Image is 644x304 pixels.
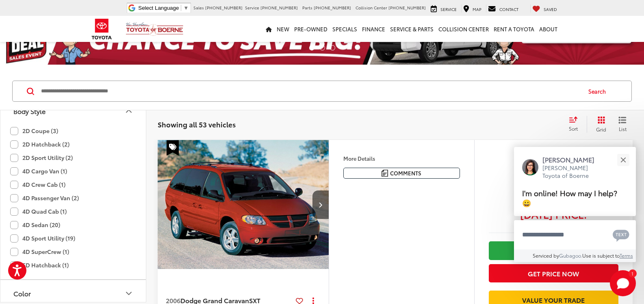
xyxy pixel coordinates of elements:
span: [DATE] Price: [489,210,618,218]
div: Close[PERSON_NAME][PERSON_NAME] Toyota of BoerneI'm online! How may I help? 😀Type your messageCha... [514,147,636,262]
span: Service [440,6,457,12]
a: About [537,16,560,42]
span: Map [473,6,481,12]
p: [PERSON_NAME] Toyota of Boerne [542,164,603,180]
span: Sales [193,4,204,11]
label: 4D Passenger Van (2) [10,191,79,205]
img: Vic Vaughan Toyota of Boerne [126,22,184,36]
div: Body Style [13,107,46,115]
label: 4D Cargo Van (1) [10,164,67,178]
a: Finance [360,16,388,42]
span: Comments [390,169,421,177]
span: Use is subject to [582,252,620,259]
div: 2006 Dodge Grand Caravan SXT 0 [157,140,330,269]
div: Body Style [124,106,134,116]
span: Special [167,140,179,155]
a: Select Language​ [138,5,189,11]
span: I'm online! How may I help? 😀 [522,187,617,208]
svg: Text [613,229,629,242]
span: Sort [569,125,578,132]
button: Search [581,81,618,101]
label: 4D Sedan (20) [10,218,60,232]
span: Saved [544,6,557,12]
a: Pre-Owned [292,16,330,42]
a: Service & Parts: Opens in a new tab [388,16,436,42]
button: Toggle Chat Window [610,270,636,296]
a: Service [429,4,459,13]
label: 2D Sport Utility (2) [10,151,73,164]
a: Map [461,4,484,13]
div: Color [124,289,134,298]
span: ▼ [183,5,189,11]
label: 4D Quad Cab (1) [10,205,67,218]
button: Comments [343,168,460,179]
button: Grid View [587,116,612,132]
svg: Start Chat [610,270,636,296]
label: 5D Hatchback (1) [10,258,69,272]
a: Gubagoo. [559,252,582,259]
a: New [274,16,292,42]
textarea: Type your message [514,220,636,249]
button: Body StyleBody Style [0,98,147,124]
button: Chat with SMS [610,225,632,244]
button: Select sort value [565,116,587,132]
a: Check Availability [489,241,618,260]
span: Serviced by [533,252,559,259]
a: Rent a Toyota [491,16,537,42]
span: [PHONE_NUMBER] [314,4,351,11]
a: Terms [620,252,633,259]
button: Next image [312,190,329,219]
button: List View [612,116,633,132]
span: [PHONE_NUMBER] [388,4,426,11]
span: ​ [181,5,181,11]
div: Color [13,289,31,297]
img: Toyota [87,16,117,42]
a: 2006 Dodge Grand Caravan SXT2006 Dodge Grand Caravan SXT2006 Dodge Grand Caravan SXT2006 Dodge Gr... [157,140,330,269]
label: 2D Coupe (3) [10,124,58,138]
span: [PHONE_NUMBER] [260,4,298,11]
label: 4D SuperCrew (1) [10,245,69,258]
a: Contact [486,4,520,13]
h4: More Details [343,155,460,161]
button: Close [614,151,632,168]
span: Service [245,4,259,11]
span: Contact [499,6,518,12]
a: Specials [330,16,360,42]
button: Get Price Now [489,264,618,282]
span: Showing all 53 vehicles [158,119,236,129]
label: 2D Hatchback (2) [10,138,69,151]
span: [PHONE_NUMBER] [205,4,243,11]
span: 1 [631,271,633,275]
span: Select Language [138,5,179,11]
span: List [618,125,627,132]
span: Grid [596,126,606,133]
a: My Saved Vehicles [530,4,559,13]
img: 2006 Dodge Grand Caravan SXT [157,140,330,269]
p: [PERSON_NAME] [542,155,603,164]
span: Collision Center [356,4,387,11]
label: 4D Sport Utility (19) [10,232,75,245]
span: $1,500 [489,186,618,206]
a: Collision Center [436,16,491,42]
label: 4D Crew Cab (1) [10,178,65,191]
input: Search by Make, Model, or Keyword [40,81,581,101]
span: Parts [302,4,312,11]
a: Home [263,16,274,42]
span: dropdown dots [312,297,314,304]
img: Comments [382,170,388,177]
